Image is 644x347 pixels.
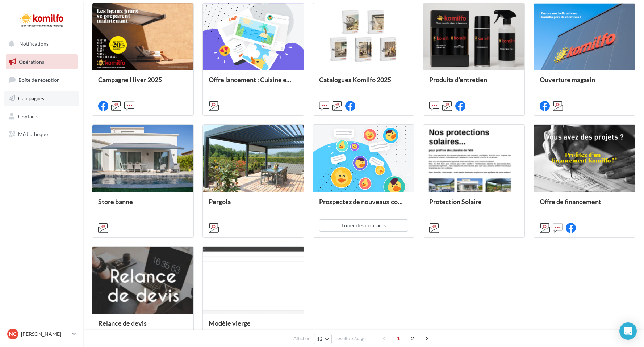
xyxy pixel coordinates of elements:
[4,36,76,51] button: Notifications
[407,333,418,344] span: 2
[19,59,44,65] span: Opérations
[209,198,298,212] div: Pergola
[429,76,519,90] div: Produits d'entretien
[4,109,79,124] a: Contacts
[18,95,44,101] span: Campagnes
[19,41,49,47] span: Notifications
[6,327,78,341] a: NC [PERSON_NAME]
[319,76,409,90] div: Catalogues Komilfo 2025
[18,113,38,119] span: Contacts
[4,54,79,69] a: Opérations
[18,77,60,83] span: Boîte de réception
[393,333,404,344] span: 1
[336,335,366,342] span: résultats/page
[319,219,409,232] button: Louer des contacts
[319,198,409,212] div: Prospectez de nouveaux contacts
[293,335,310,342] span: Afficher
[98,76,188,90] div: Campagne Hiver 2025
[619,322,637,340] div: Open Intercom Messenger
[4,72,79,88] a: Boîte de réception
[4,91,79,106] a: Campagnes
[314,334,332,344] button: 12
[209,76,298,90] div: Offre lancement : Cuisine extérieur
[9,330,16,338] span: NC
[540,198,629,212] div: Offre de financement
[21,330,69,338] p: [PERSON_NAME]
[98,198,188,212] div: Store banne
[4,127,79,142] a: Médiathèque
[429,198,519,212] div: Protection Solaire
[209,320,298,334] div: Modèle vierge
[317,336,323,342] span: 12
[98,320,188,334] div: Relance de devis
[18,131,48,137] span: Médiathèque
[540,76,629,90] div: Ouverture magasin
